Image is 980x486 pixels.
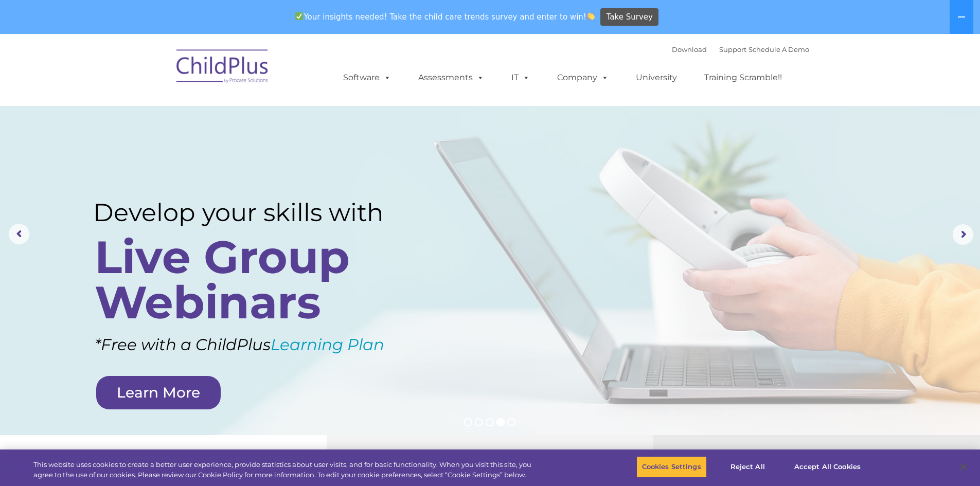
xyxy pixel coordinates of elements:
rs-layer: Develop your skills with [93,198,417,227]
rs-layer: *Free with a ChildPlus [95,330,441,359]
a: Learning Plan [271,335,384,354]
a: Company [547,67,619,88]
span: Your insights needed! Take the child care trends survey and enter to win! [291,7,599,27]
div: This website uses cookies to create a better user experience, provide statistics about user visit... [33,460,539,480]
a: Software [333,67,401,88]
a: IT [501,67,540,88]
button: Reject All [716,456,780,478]
button: Accept All Cookies [789,456,866,478]
a: Take Survey [600,8,658,26]
a: Training Scramble!! [694,67,792,88]
a: University [626,67,687,88]
a: Download [672,45,707,53]
font: | [672,45,809,53]
a: Assessments [408,67,494,88]
span: Last name [143,68,174,76]
a: Support [719,45,746,53]
button: Close [952,456,975,478]
span: Phone number [143,110,187,118]
a: Learn More [96,376,221,409]
a: Schedule A Demo [749,45,809,53]
img: ChildPlus by Procare Solutions [171,42,274,94]
img: 👏 [587,12,595,20]
rs-layer: Live Group Webinars [95,235,413,325]
button: Cookies Settings [636,456,707,478]
span: Take Survey [607,8,653,26]
img: ✅ [295,12,303,20]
